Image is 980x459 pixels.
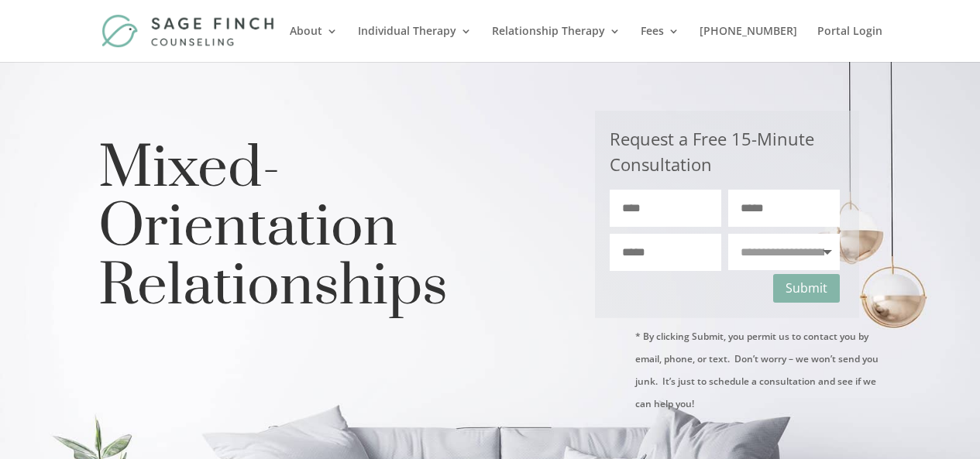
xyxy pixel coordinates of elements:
img: Sage Finch Counseling | LGBTQ+ Therapy in Plano [101,14,277,47]
a: Fees [641,26,679,62]
p: * By clicking Submit, you permit us to contact you by email, phone, or text. Don’t worry – we won... [635,326,882,416]
h3: Request a Free 15-Minute Consultation [610,126,840,190]
a: About [290,26,338,62]
h1: Mixed-Orientation Relationships [98,140,552,324]
a: Portal Login [817,26,882,62]
a: Individual Therapy [358,26,472,62]
a: Relationship Therapy [492,26,621,62]
button: Submit [773,274,840,303]
a: [PHONE_NUMBER] [700,26,797,62]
